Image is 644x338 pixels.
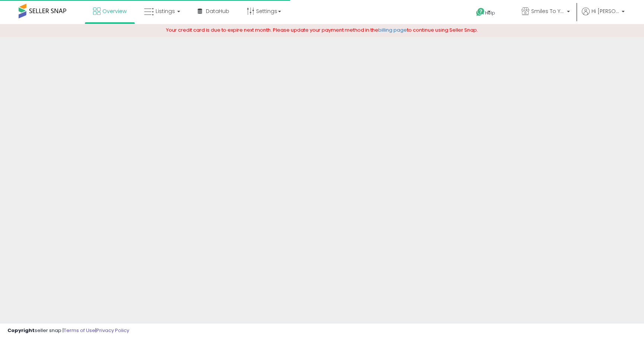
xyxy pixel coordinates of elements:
[531,7,565,15] span: Smiles To Your Front Door
[485,10,495,16] span: Help
[7,327,129,334] div: seller snap | |
[470,2,510,24] a: Help
[378,26,407,34] a: billing page
[582,7,625,24] a: Hi [PERSON_NAME]
[206,7,229,15] span: DataHub
[102,7,127,15] span: Overview
[476,7,485,17] i: Get Help
[166,26,478,34] span: Your credit card is due to expire next month. Please update your payment method in the to continu...
[7,327,35,334] strong: Copyright
[592,7,619,15] span: Hi [PERSON_NAME]
[96,327,129,334] a: Privacy Policy
[156,7,175,15] span: Listings
[64,327,95,334] a: Terms of Use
